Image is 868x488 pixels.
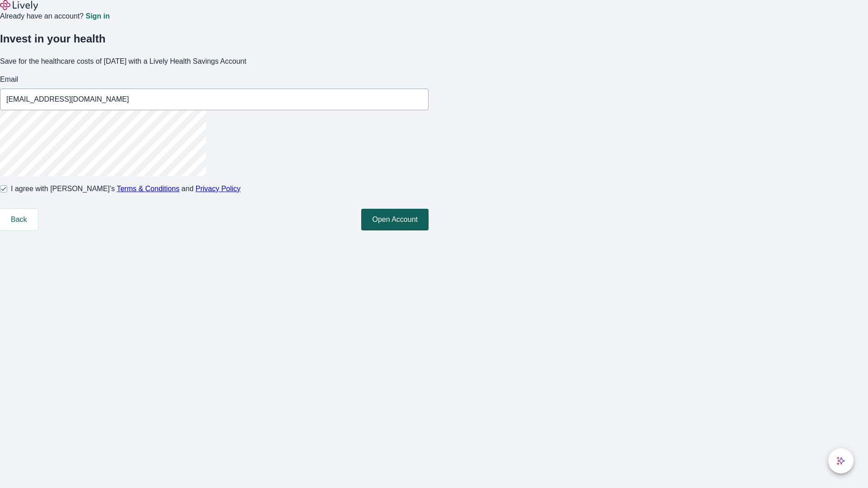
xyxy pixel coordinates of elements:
button: Open Account [361,209,429,230]
button: chat [828,448,854,474]
a: Terms & Conditions [117,185,179,192]
a: Privacy Policy [196,185,241,192]
a: Sign in [85,13,109,20]
svg: Lively AI Assistant [836,456,845,465]
span: I agree with [PERSON_NAME]’s and [11,183,241,194]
